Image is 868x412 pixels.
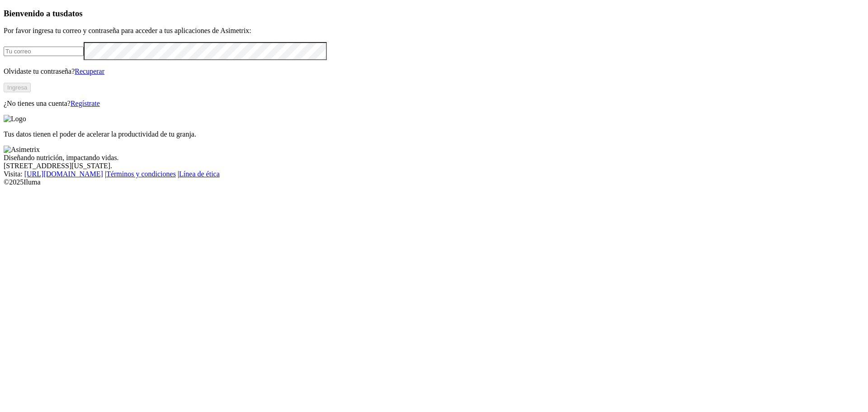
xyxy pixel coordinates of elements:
[71,99,100,107] a: Regístrate
[63,9,83,18] span: datos
[4,83,31,92] button: Ingresa
[4,170,864,178] div: Visita : | |
[4,47,84,56] input: Tu correo
[24,170,103,178] a: [URL][DOMAIN_NAME]
[4,162,864,170] div: [STREET_ADDRESS][US_STATE].
[179,170,220,178] a: Línea de ética
[4,146,40,154] img: Asimetrix
[4,178,864,186] div: © 2025 Iluma
[75,67,104,75] a: Recuperar
[4,115,26,123] img: Logo
[4,67,864,76] p: Olvidaste tu contraseña?
[106,170,176,178] a: Términos y condiciones
[4,9,864,19] h3: Bienvenido a tus
[4,99,864,108] p: ¿No tienes una cuenta?
[4,27,864,35] p: Por favor ingresa tu correo y contraseña para acceder a tus aplicaciones de Asimetrix:
[4,154,864,162] div: Diseñando nutrición, impactando vidas.
[4,130,864,138] p: Tus datos tienen el poder de acelerar la productividad de tu granja.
